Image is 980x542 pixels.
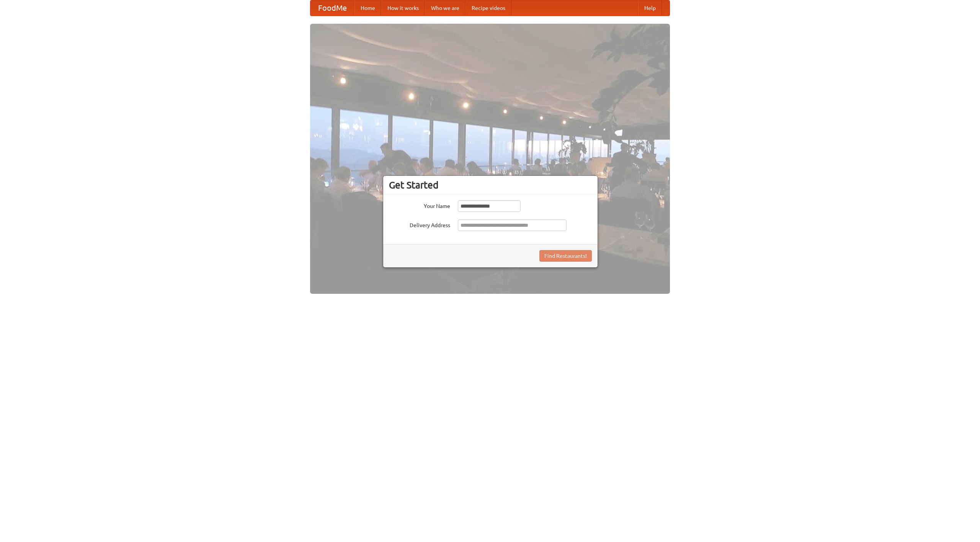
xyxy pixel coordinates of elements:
label: Delivery Address [389,219,450,229]
h3: Get Started [389,179,592,191]
button: Find Restaurants! [539,250,592,262]
a: Who we are [425,0,465,16]
a: FoodMe [310,0,354,16]
a: Help [638,0,662,16]
a: Home [354,0,381,16]
a: How it works [381,0,425,16]
label: Your Name [389,200,450,210]
a: Recipe videos [465,0,511,16]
